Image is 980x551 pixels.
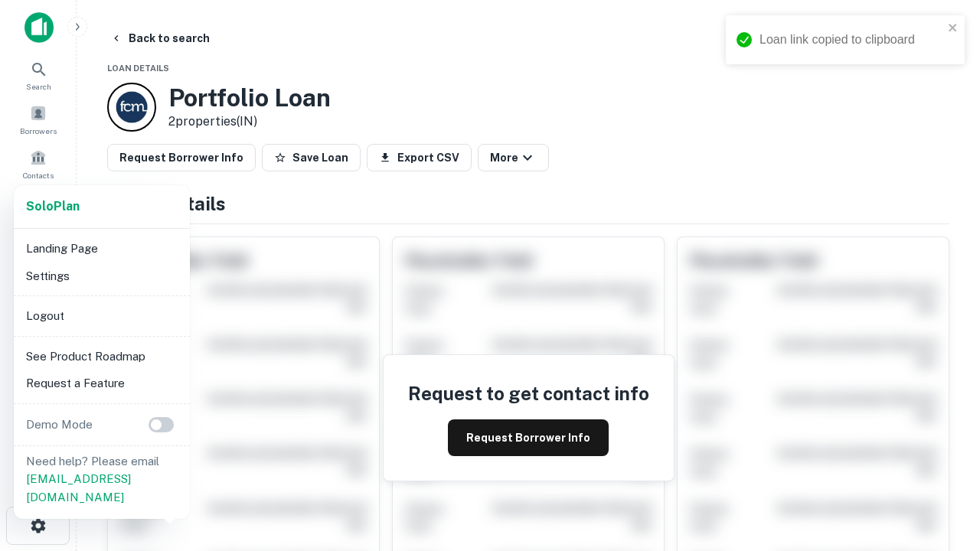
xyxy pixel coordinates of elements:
iframe: Chat Widget [903,429,980,502]
li: See Product Roadmap [20,343,184,370]
p: Demo Mode [20,416,99,434]
a: SoloPlan [26,197,80,216]
li: Landing Page [20,235,184,262]
button: close [948,21,959,36]
li: Request a Feature [20,370,184,397]
p: Need help? Please email [26,452,178,507]
li: Settings [20,262,184,290]
li: Logout [20,302,184,330]
strong: Solo Plan [26,199,80,214]
div: Loan link copied to clipboard [759,31,943,49]
a: [EMAIL_ADDRESS][DOMAIN_NAME] [26,472,131,504]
